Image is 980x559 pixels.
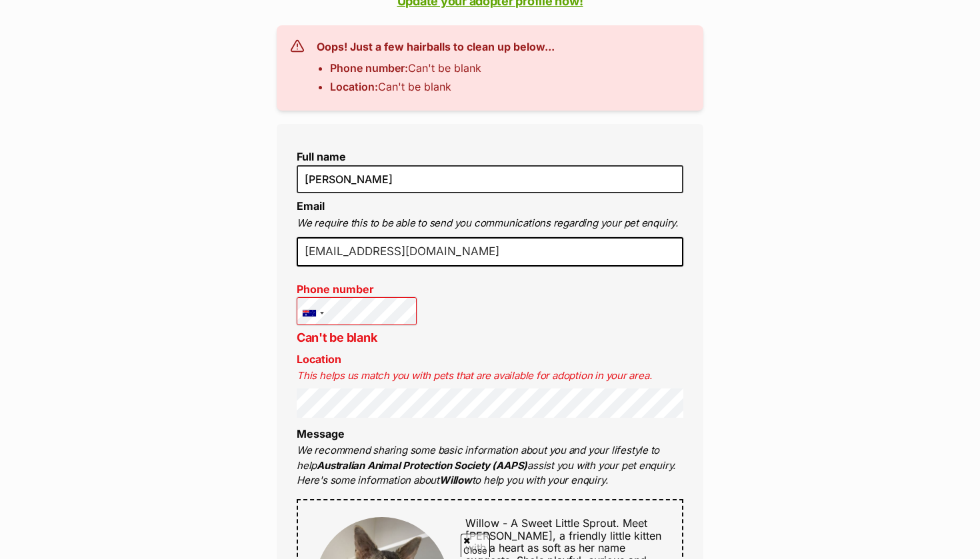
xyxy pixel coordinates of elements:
[330,79,555,95] li: Can't be blank
[330,60,555,76] li: Can't be blank
[297,199,325,213] label: Email
[330,61,408,75] strong: Phone number:
[297,151,683,163] label: Full name
[297,427,345,440] label: Message
[297,443,683,488] p: We recommend sharing some basic information about you and your lifestyle to help assist you with ...
[461,534,490,557] span: Close
[297,328,417,346] p: Can't be blank
[317,39,555,55] h3: Oops! Just a few hairballs to clean up below...
[297,216,683,231] p: We require this to be able to send you communications regarding your pet enquiry.
[297,165,683,193] input: E.g. Jimmy Chew
[317,459,527,472] strong: Australian Animal Protection Society (AAPS)
[297,283,417,295] label: Phone number
[465,516,619,530] span: Willow - A Sweet Little Sprout.
[439,474,472,486] strong: Willow
[297,352,341,366] label: Location
[330,80,378,93] strong: Location:
[297,298,328,328] div: Australia: +61
[297,368,683,384] p: This helps us match you with pets that are available for adoption in your area.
